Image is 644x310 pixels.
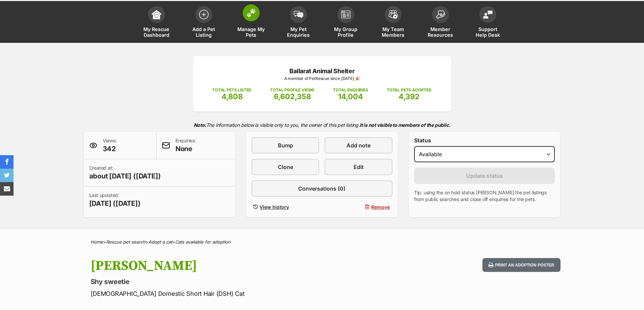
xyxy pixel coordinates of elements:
[369,3,417,43] a: My Team Members
[91,239,103,245] a: Home
[275,3,322,43] a: My Pet Enquiries
[414,137,555,143] label: Status
[464,3,511,43] a: Support Help Desk
[175,144,196,153] span: None
[283,26,314,38] span: My Pet Enquiries
[347,141,371,149] span: Add note
[338,92,363,101] span: 14,004
[106,239,145,245] a: Rescue pet search
[387,87,432,93] p: TOTAL PETS ADOPTED
[482,258,560,272] button: Print an adoption poster
[252,159,319,175] a: Clone
[483,10,493,19] img: help-desk-icon-fdf02630f3aa405de69fd3d07c3f3aa587a6932b1a1747fa1d2bba05be0121f9.svg
[466,172,503,180] span: Update status
[260,203,289,210] span: View history
[6,71,65,79] div: Clock in and out easily with Blip from BrightHR. Get auto-alerts, real-time updates and more. Boo...
[133,3,180,43] a: My Rescue Dashboard
[473,26,503,38] span: Support Help Desk
[199,10,209,19] img: add-pet-listing-icon-0afa8454b4691262ce3f59096e99ab1cd57d4a30225e0717b998d2c9b9846f56.svg
[236,26,266,38] span: Manage My Pets
[212,87,252,93] p: TOTAL PETS LISTED
[91,277,377,286] p: Shy sweetie
[89,171,161,181] span: about [DATE] ([DATE])
[274,92,311,101] span: 6,602,358
[175,239,231,245] a: Cats available for adoption
[84,118,560,132] p: The information below is visible only to you, the owner of this pet listing.
[221,92,243,101] span: 4,808
[89,199,141,208] span: [DATE] ([DATE])
[331,26,361,38] span: My Group Profile
[278,141,293,149] span: Bump
[278,163,293,171] span: Clone
[436,10,445,19] img: member-resources-icon-8e73f808a243e03378d46382f2149f9095a855e16c252ad45f914b54edf8863c.svg
[399,92,420,101] span: 4,392
[6,58,65,61] div: Bright HR
[414,189,555,203] p: Tip: using the on hold status [PERSON_NAME] the pet listings from public searches and close off e...
[414,168,555,184] button: Update status
[148,239,172,245] a: Adopt a cat
[378,26,408,38] span: My Team Members
[69,66,96,79] button: Learn More
[322,3,369,43] a: My Group Profile
[194,122,206,128] strong: Note:
[252,202,319,212] a: View history
[141,26,172,38] span: My Rescue Dashboard
[360,122,451,128] strong: It is not visible to members of the public.
[425,26,456,38] span: Member Resources
[333,87,368,93] p: TOTAL ENQUIRIES
[294,11,303,18] img: pet-enquiries-icon-7e3ad2cf08bfb03b45e93fb7055b45f3efa6380592205ae92323e6603595dc1f.svg
[89,165,161,181] p: Created at:
[354,163,364,171] span: Edit
[325,159,392,175] a: Edit
[270,87,314,93] p: TOTAL PROFILE VIEWS
[103,137,117,153] p: Views:
[388,10,398,19] img: team-members-icon-5396bd8760b3fe7c0b43da4ab00e1e3bb1a5d9ba89233759b79545d2d3fc5d0d.svg
[341,10,351,19] img: group-profile-icon-3fa3cf56718a62981997c0bc7e787c4b2cf8bcc04b72c1350f741eb67cf2f40e.svg
[91,289,377,298] p: [DEMOGRAPHIC_DATA] Domestic Short Hair (DSH) Cat
[252,180,392,197] a: Conversations (0)
[74,239,571,245] div: > > >
[298,185,345,193] span: Conversations (0)
[189,26,219,38] span: Add a Pet Listing
[203,66,441,76] p: Ballarat Animal Shelter
[103,144,117,153] span: 342
[175,137,196,153] p: Enquiries:
[228,3,275,43] a: Manage My Pets
[89,192,141,208] p: Last updated:
[246,8,256,17] img: manage-my-pets-icon-02211641906a0b7f246fdf0571729dbe1e7629f14944591b6c1af311fb30b64b.svg
[252,137,319,153] a: Bump
[91,258,377,274] h1: [PERSON_NAME]
[417,3,464,43] a: Member Resources
[6,61,65,71] div: Say Hello to Effortless Time Tracking with Blip
[203,76,441,82] p: A member of PetRescue since [DATE] 🎉
[152,10,161,19] img: dashboard-icon-eb2f2d2d3e046f16d808141f083e7271f6b2e854fb5c12c21221c1fb7104beca.svg
[371,203,390,210] span: Remove
[325,137,392,153] a: Add note
[180,3,228,43] a: Add a Pet Listing
[325,202,392,212] button: Remove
